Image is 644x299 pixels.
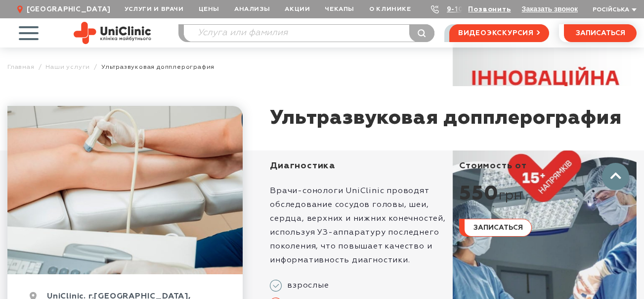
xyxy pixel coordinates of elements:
[473,224,523,231] span: записаться
[101,63,215,71] span: Ультразвуковая допплерография
[74,22,151,44] img: Site
[499,188,522,204] span: грн
[576,30,625,37] span: записаться
[270,184,447,267] p: Врачи-сонологи UniClinic проводят обследование сосудов головы, шеи, сердца, верхних и нижних коне...
[522,5,578,13] button: Заказать звонок
[282,281,329,291] span: взрослые
[459,182,637,206] div: 550
[458,25,534,42] span: видеоэкскурсия
[447,6,469,13] a: 9-103
[184,25,434,42] input: Услуга или фамилия
[459,219,532,237] button: записаться
[590,6,637,14] button: Російська
[270,106,621,131] h1: Ультразвуковая допплерография
[45,63,90,71] a: Наши услуги
[270,160,447,172] div: Диагностика
[7,63,35,71] a: Главная
[27,5,111,14] span: [GEOGRAPHIC_DATA]
[468,6,511,13] a: Позвонить
[564,24,637,42] button: записаться
[449,24,549,42] a: видеоэкскурсия
[593,7,629,13] span: Російська
[459,161,527,170] span: стоимость от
